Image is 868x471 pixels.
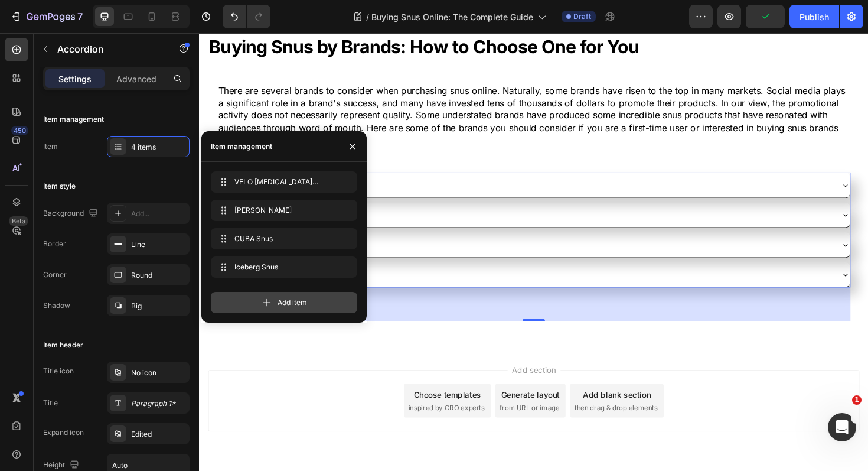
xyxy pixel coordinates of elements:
span: / [366,11,369,23]
div: Title [43,398,58,408]
div: Item management [211,141,272,152]
div: Undo/Redo [223,5,270,28]
p: Accordion [57,42,158,56]
div: Add... [131,209,187,219]
p: Iceberg Snus [21,249,83,262]
span: Add section [327,350,383,363]
div: Choose templates [227,377,299,389]
div: Paragraph 1* [131,398,187,409]
div: Title icon [43,366,74,376]
div: Item management [43,114,104,125]
iframe: To enrich screen reader interactions, please activate Accessibility in Grammarly extension settings [199,33,868,471]
div: Beta [9,216,28,226]
span: from URL or image [318,392,381,402]
strong: Buying Snus by Brands: How to Choose One for You [11,3,466,26]
button: 7 [5,5,88,28]
div: Accordion [34,131,73,142]
div: Item style [43,181,76,191]
p: VELO [MEDICAL_DATA] Pouches [21,154,174,167]
p: ⁠⁠⁠⁠⁠⁠⁠ [11,1,698,29]
div: Rich Text Editor. Editing area: main [19,248,84,264]
p: Settings [58,73,92,85]
iframe: Intercom live chat [828,413,856,441]
div: 4 items [131,142,187,152]
div: Line [131,239,187,250]
div: Shadow [43,300,70,311]
div: Add blank section [406,377,478,389]
span: Add item [278,297,307,308]
div: 450 [11,126,28,135]
p: CUBA Snus [21,217,74,230]
span: Iceberg Snus [234,262,329,272]
div: Expand icon [43,427,84,438]
span: CUBA Snus [234,233,329,244]
div: Big [131,301,187,311]
span: VELO [MEDICAL_DATA] Pouches [234,177,329,187]
div: Border [43,239,66,249]
div: Background [43,206,100,222]
div: Item [43,141,58,152]
span: 1 [852,395,862,405]
div: Round [131,270,187,281]
div: Edited [131,429,187,440]
div: Generate layout [320,377,382,389]
div: Rich Text Editor. Editing area: main [19,152,176,169]
p: There are several brands to consider when purchasing snus online. Naturally, some brands have ris... [20,54,688,121]
span: Buying Snus Online: The Complete Guide [371,11,533,23]
div: Rich Text Editor. Editing area: main [19,184,103,201]
p: [PERSON_NAME] [21,186,101,199]
div: Rich Text Editor. Editing area: main [19,40,690,148]
span: inspired by CRO experts [221,392,302,402]
span: Draft [573,11,591,22]
div: Corner [43,269,67,280]
p: 7 [77,9,83,24]
span: then drag & drop elements [397,392,485,402]
div: No icon [131,368,187,378]
div: Publish [800,11,829,23]
div: Rich Text Editor. Editing area: main [19,216,76,232]
div: Item header [43,340,83,350]
p: Advanced [116,73,156,85]
button: Publish [789,5,839,28]
span: [PERSON_NAME] [234,205,329,216]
